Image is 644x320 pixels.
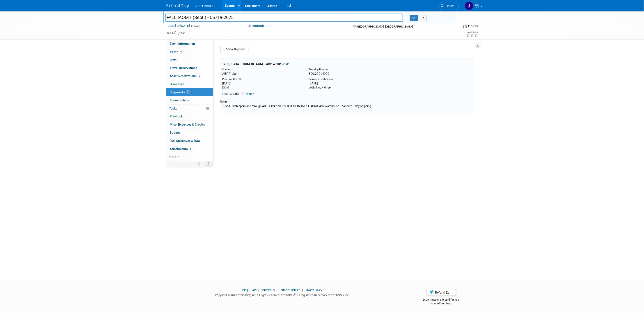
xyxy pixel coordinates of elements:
span: | [249,288,252,292]
div: IAOMT Adv Whse [309,86,388,90]
a: Misc. Expenses & Credits [166,121,213,128]
div: Pick-up / Drop-Off: [222,77,302,81]
span: BOC20014920 [309,72,329,75]
span: more [169,155,176,159]
span: [DATE] [DATE] [167,24,190,28]
a: Giveaways [166,80,213,88]
a: Privacy Policy [305,288,322,292]
div: [DATE] [309,81,388,86]
span: [GEOGRAPHIC_DATA], [GEOGRAPHIC_DATA] [356,25,413,28]
span: Budget [170,131,180,134]
span: Attachments [170,147,193,151]
img: Justin Newborn [465,2,473,10]
a: Budget [166,129,213,137]
a: Attachments3 [166,145,213,153]
span: Shipments [170,90,190,94]
a: Add a Shipment [220,46,248,53]
a: Edit [282,62,290,66]
a: Invoice [241,92,256,96]
a: Sponsorships [166,96,213,104]
a: Staff [166,56,213,64]
sup: ® [294,293,296,296]
button: X [420,15,427,21]
a: Playbook [166,112,213,120]
div: In-Person [468,24,479,28]
a: Blog [242,288,248,292]
div: Delivery / Destination: [309,77,388,81]
span: Playbook [170,114,183,118]
span: Travel Reservations [170,66,197,70]
div: Tracking Number: [309,68,410,71]
div: Courier: [222,68,302,71]
span: ROI, Objectives & ROO [170,139,200,142]
span: Giveaways [170,82,185,86]
span: | [275,288,278,292]
span: 3 [189,147,193,150]
span: Booth not reserved yet [180,50,184,53]
span: | [257,288,260,292]
span: to [176,24,181,28]
a: Tasks [166,105,213,112]
span: Tasks [170,107,177,110]
div: ABF Freight [222,71,302,76]
div: Event Format [432,23,479,30]
a: Refer & Earn [426,289,456,296]
span: Cost: $ [222,92,233,96]
a: Contact Us [261,288,275,292]
td: Tags [167,31,186,35]
div: Notes: [220,100,474,104]
span: Search [444,4,455,8]
a: Booth [166,48,213,56]
span: | [301,288,304,292]
a: Travel Reservations [166,64,213,72]
a: Shipments1 [166,88,213,96]
span: 0.00 [222,92,241,96]
td: Personalize Event Tab Strip [196,161,204,167]
a: Asset Reservations9 [166,72,213,80]
div: 1 Skid, 1 4x4 - DCIM to IAOMT Adv Whse [220,62,474,66]
span: (4 days) [191,25,200,28]
div: $150 off for them. [405,302,478,306]
div: [DATE] [222,81,302,86]
span: Asset Reservations [170,74,201,78]
span: Event Information [170,42,195,45]
div: Used Unishippers and through ABF. 1 4x4 and 1 tv skid. DCIM to Fall IAOMT Adv Warehouse. Standard... [220,104,474,108]
span: 1 [186,90,190,94]
img: Format-Inperson.png [463,24,467,28]
div: $500 Amazon gift card for you, [405,295,478,305]
div: Event Rating [466,31,478,33]
div: Copyright © 2025 ExhibitDay, Inc. All rights reserved. ExhibitDay is a registered trademark of Ex... [167,292,398,297]
a: API [252,288,257,292]
a: Terms of Service [279,288,300,292]
a: Search [438,2,459,10]
span: 9 [198,74,201,78]
span: Misc. Expenses & Credits [170,123,205,126]
a: Event Information [166,40,213,48]
span: Staff [170,58,177,62]
span: Sponsorships [170,98,189,102]
a: Edit [178,32,186,35]
button: Committed [246,24,273,28]
span: Booth [170,50,184,54]
a: more [166,153,213,161]
td: Toggle Event Tabs [204,161,213,167]
img: ExhibitDay [167,4,189,8]
a: ROI, Objectives & ROO [166,137,213,145]
div: DCIM [222,86,302,90]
